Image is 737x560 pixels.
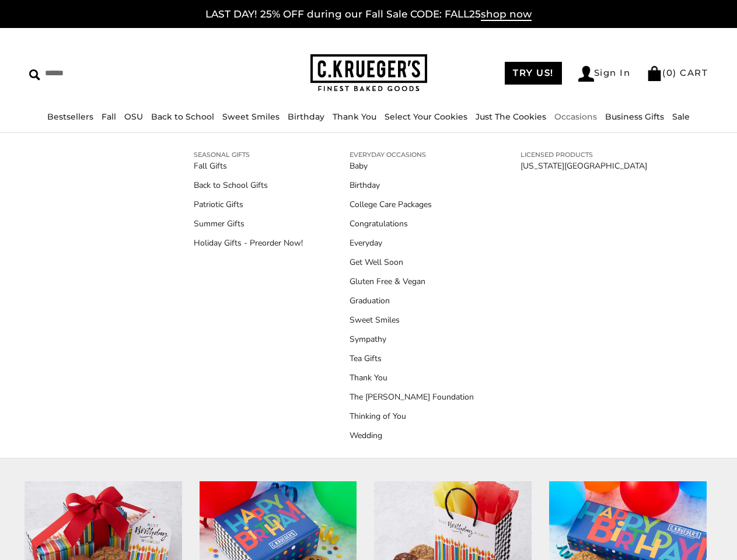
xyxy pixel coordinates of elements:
[350,429,474,442] a: Wedding
[194,149,303,160] a: SEASONAL GIFTS
[222,111,280,122] a: Sweet Smiles
[350,333,474,345] a: Sympathy
[102,111,116,122] a: Fall
[151,111,214,122] a: Back to School
[666,67,673,78] span: 0
[350,352,474,365] a: Tea Gifts
[350,295,474,307] a: Graduation
[310,54,427,92] img: C.KRUEGER'S
[29,64,184,82] input: Search
[47,111,93,122] a: Bestsellers
[481,8,532,21] span: shop now
[350,256,474,268] a: Get Well Soon
[350,179,474,191] a: Birthday
[578,66,594,82] img: Account
[521,160,647,172] a: [US_STATE][GEOGRAPHIC_DATA]
[194,179,303,191] a: Back to School Gifts
[350,160,474,172] a: Baby
[194,198,303,211] a: Patriotic Gifts
[350,218,474,230] a: Congratulations
[647,66,662,81] img: Bag
[350,372,474,384] a: Thank You
[505,62,562,85] a: TRY US!
[350,198,474,211] a: College Care Packages
[124,111,143,122] a: OSU
[647,67,708,78] a: (0) CART
[521,149,647,160] a: LICENSED PRODUCTS
[350,275,474,288] a: Gluten Free & Vegan
[205,8,532,21] a: LAST DAY! 25% OFF during our Fall Sale CODE: FALL25shop now
[288,111,324,122] a: Birthday
[350,314,474,326] a: Sweet Smiles
[578,66,631,82] a: Sign In
[194,218,303,230] a: Summer Gifts
[554,111,597,122] a: Occasions
[350,149,474,160] a: EVERYDAY OCCASIONS
[194,237,303,249] a: Holiday Gifts - Preorder Now!
[194,160,303,172] a: Fall Gifts
[672,111,690,122] a: Sale
[476,111,546,122] a: Just The Cookies
[350,391,474,403] a: The [PERSON_NAME] Foundation
[9,516,121,551] iframe: Sign Up via Text for Offers
[605,111,664,122] a: Business Gifts
[350,410,474,422] a: Thinking of You
[385,111,467,122] a: Select Your Cookies
[333,111,376,122] a: Thank You
[350,237,474,249] a: Everyday
[29,69,40,80] img: Search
